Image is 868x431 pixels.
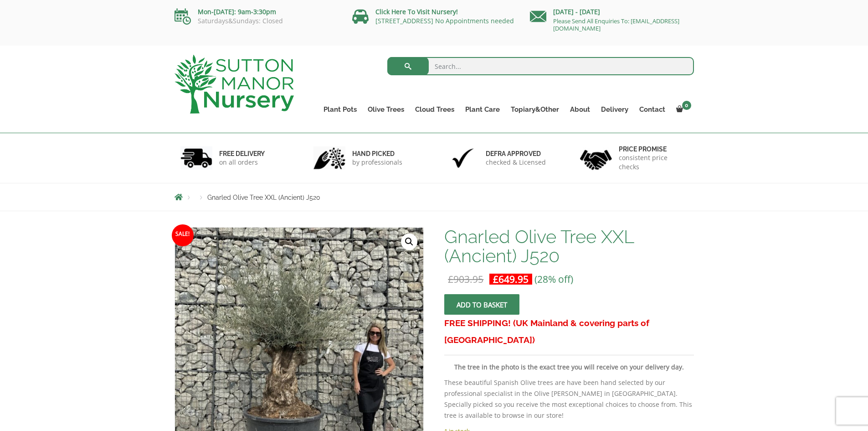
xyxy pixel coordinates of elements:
a: Topiary&Other [505,103,565,116]
p: on all orders [219,158,265,167]
a: [STREET_ADDRESS] No Appointments needed [375,16,514,25]
span: Gnarled Olive Tree XXL (Ancient) J520 [207,194,320,201]
p: Mon-[DATE]: 9am-3:30pm [175,6,339,17]
a: Please Send All Enquiries To: [EMAIL_ADDRESS][DOMAIN_NAME] [553,17,679,32]
img: logo [175,55,294,114]
span: £ [493,273,498,286]
h6: Defra approved [486,150,546,158]
bdi: 649.95 [493,273,529,286]
a: Plant Pots [318,103,362,116]
span: (28% off) [534,273,573,286]
p: checked & Licensed [486,158,546,167]
a: Delivery [596,103,634,116]
p: These beautiful Spanish Olive trees are have been hand selected by our professional specialist in... [444,377,693,421]
a: View full-screen image gallery [401,234,417,250]
strong: The tree in the photo is the exact tree you will receive on your delivery day. [454,363,684,371]
h6: Price promise [619,145,688,153]
a: Cloud Trees [410,103,460,116]
img: 3.jpg [447,146,479,170]
img: 1.jpg [180,146,212,170]
h1: Gnarled Olive Tree XXL (Ancient) J520 [444,227,693,265]
a: 0 [671,103,694,116]
p: by professionals [352,158,402,167]
a: Olive Trees [362,103,410,116]
img: 4.jpg [580,144,612,172]
p: consistent price checks [619,153,688,171]
nav: Breadcrumbs [175,193,694,201]
h6: FREE DELIVERY [219,150,265,158]
a: About [565,103,596,116]
h3: FREE SHIPPING! (UK Mainland & covering parts of [GEOGRAPHIC_DATA]) [444,315,693,348]
a: Click Here To Visit Nursery! [375,7,458,16]
span: £ [448,273,453,286]
input: Search... [387,57,694,75]
bdi: 903.95 [448,273,483,286]
img: 2.jpg [313,146,345,170]
h6: hand picked [352,150,402,158]
a: Plant Care [460,103,505,116]
span: 0 [682,101,691,110]
p: [DATE] - [DATE] [530,6,694,17]
a: Contact [634,103,671,116]
span: Sale! [172,224,194,246]
p: Saturdays&Sundays: Closed [175,17,339,25]
button: Add to basket [444,294,519,315]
